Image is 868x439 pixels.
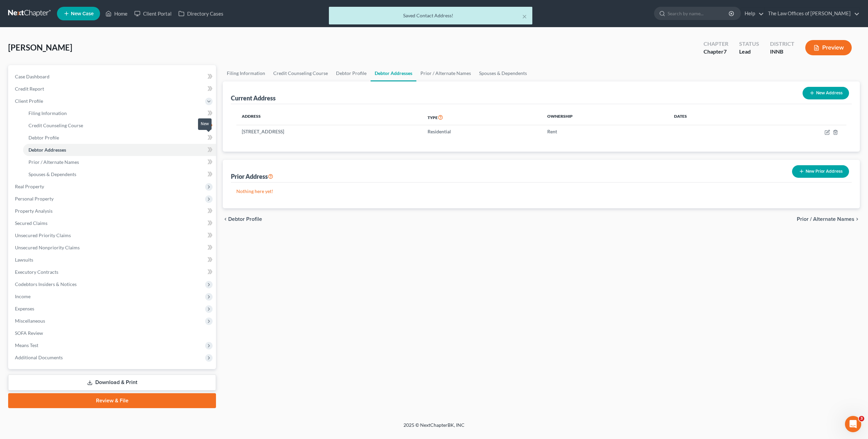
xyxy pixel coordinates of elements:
[859,416,864,421] span: 3
[9,205,216,217] a: Property Analysis
[797,216,854,222] span: Prior / Alternate Names
[15,196,54,202] span: Personal Property
[805,40,852,55] button: Preview
[23,119,216,132] a: Credit Counseling Course
[9,254,216,266] a: Lawsuits
[236,188,846,195] p: Nothing here yet!
[15,269,58,275] span: Executory Contracts
[223,65,269,81] a: Filing Information
[9,266,216,278] a: Executory Contracts
[770,48,794,56] div: INNB
[231,94,276,102] div: Current Address
[522,12,527,20] button: ×
[332,65,371,81] a: Debtor Profile
[669,110,752,125] th: Dates
[241,422,627,434] div: 2025 © NextChapterBK, INC
[28,110,67,116] span: Filing Information
[9,83,216,95] a: Credit Report
[236,125,422,138] td: [STREET_ADDRESS]
[9,229,216,242] a: Unsecured Priority Claims
[28,159,79,165] span: Prior / Alternate Names
[15,232,71,238] span: Unsecured Priority Claims
[542,110,669,125] th: Ownership
[15,281,77,287] span: Codebtors Insiders & Notices
[15,208,53,214] span: Property Analysis
[8,393,216,408] a: Review & File
[792,165,849,178] button: New Prior Address
[15,293,31,299] span: Income
[9,217,216,229] a: Secured Claims
[23,144,216,156] a: Debtor Addresses
[739,40,759,48] div: Status
[9,71,216,83] a: Case Dashboard
[416,65,475,81] a: Prior / Alternate Names
[422,125,542,138] td: Residential
[28,122,83,128] span: Credit Counseling Course
[422,110,542,125] th: Type
[15,245,80,250] span: Unsecured Nonpriority Claims
[542,125,669,138] td: Rent
[8,42,72,52] span: [PERSON_NAME]
[15,98,43,104] span: Client Profile
[15,318,45,324] span: Miscellaneous
[23,168,216,180] a: Spouses & Dependents
[845,416,861,432] iframe: Intercom live chat
[223,216,262,222] button: chevron_left Debtor Profile
[15,342,38,348] span: Means Test
[15,220,47,226] span: Secured Claims
[475,65,531,81] a: Spouses & Dependents
[797,216,860,222] button: Prior / Alternate Names chevron_right
[269,65,332,81] a: Credit Counseling Course
[228,216,262,222] span: Debtor Profile
[8,375,216,390] a: Download & Print
[198,118,212,130] div: New
[334,12,527,19] div: Saved Contact Address!
[15,184,44,189] span: Real Property
[9,327,216,339] a: SOFA Review
[15,257,33,263] span: Lawsuits
[15,86,44,92] span: Credit Report
[15,74,50,79] span: Case Dashboard
[231,172,273,180] div: Prior Address
[854,216,860,222] i: chevron_right
[23,132,216,144] a: Debtor Profile
[371,65,416,81] a: Debtor Addresses
[704,40,728,48] div: Chapter
[739,48,759,56] div: Lead
[15,355,63,360] span: Additional Documents
[15,330,43,336] span: SOFA Review
[28,135,59,140] span: Debtor Profile
[28,171,76,177] span: Spouses & Dependents
[15,306,34,311] span: Expenses
[704,48,728,56] div: Chapter
[803,87,849,99] button: New Address
[9,242,216,254] a: Unsecured Nonpriority Claims
[23,107,216,119] a: Filing Information
[23,156,216,168] a: Prior / Alternate Names
[724,48,727,55] span: 7
[770,40,794,48] div: District
[223,216,228,222] i: chevron_left
[236,110,422,125] th: Address
[28,147,66,153] span: Debtor Addresses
